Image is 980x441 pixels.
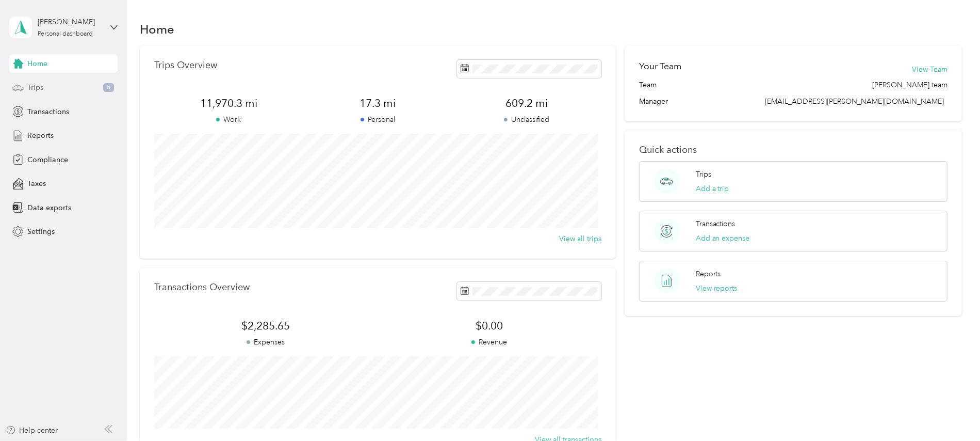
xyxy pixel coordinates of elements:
h2: Your Team [639,60,681,73]
button: Add a trip [696,183,729,194]
div: Personal dashboard [38,31,93,37]
span: $0.00 [378,319,601,333]
button: View all trips [559,233,601,244]
span: Manager [639,96,668,107]
span: Home [27,58,47,69]
span: Taxes [27,178,46,189]
span: Settings [27,226,55,237]
button: View reports [696,283,738,294]
div: [PERSON_NAME] [38,17,102,27]
span: Trips [27,82,43,93]
span: 5 [103,83,114,92]
p: Expenses [154,337,378,348]
button: View Team [912,64,948,75]
button: Add an expense [696,233,750,244]
button: Help center [6,425,58,436]
p: Revenue [378,337,601,348]
span: Data exports [27,202,71,213]
span: [EMAIL_ADDRESS][PERSON_NAME][DOMAIN_NAME] [765,97,944,106]
p: Quick actions [639,145,948,155]
iframe: Everlance-gr Chat Button Frame [922,383,980,441]
span: $2,285.65 [154,319,378,333]
p: Work [154,114,303,125]
span: 17.3 mi [303,96,452,111]
span: Compliance [27,154,68,165]
p: Personal [303,114,452,125]
p: Trips Overview [154,60,217,71]
p: Reports [696,269,721,279]
p: Transactions [696,218,736,229]
span: Transactions [27,106,69,117]
h1: Home [140,24,174,35]
span: 609.2 mi [452,96,601,111]
p: Unclassified [452,114,601,125]
span: 11,970.3 mi [154,96,303,111]
span: [PERSON_NAME] team [872,80,948,90]
p: Trips [696,169,711,180]
span: Team [639,80,657,90]
p: Transactions Overview [154,282,250,293]
span: Reports [27,130,54,141]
